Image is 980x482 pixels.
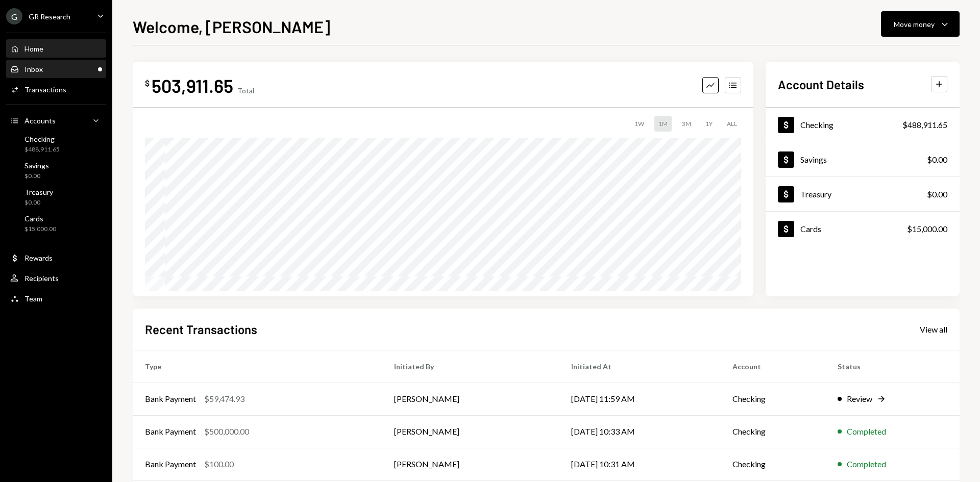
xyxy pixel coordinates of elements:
[766,108,960,142] a: Checking$488,911.65
[559,350,720,383] th: Initiated At
[800,120,834,130] div: Checking
[24,294,42,303] div: Team
[800,155,827,164] div: Savings
[204,393,244,405] div: $59,474.93
[881,11,960,37] button: Move money
[6,158,106,183] a: Savings$0.00
[382,350,559,383] th: Initiated By
[24,161,49,170] div: Savings
[920,323,947,335] a: View all
[894,19,935,30] div: Move money
[654,116,672,132] div: 1M
[6,80,106,98] a: Transactions
[6,185,106,209] a: Treasury$0.00
[6,8,22,24] div: G
[145,78,150,88] div: $
[29,12,70,21] div: GR Research
[800,189,831,199] div: Treasury
[24,135,60,143] div: Checking
[145,321,257,338] h2: Recent Transactions
[382,448,559,480] td: [PERSON_NAME]
[6,248,106,267] a: Rewards
[678,116,695,132] div: 3M
[907,223,947,235] div: $15,000.00
[133,16,330,37] h1: Welcome, [PERSON_NAME]
[720,415,825,448] td: Checking
[800,224,821,234] div: Cards
[720,448,825,480] td: Checking
[204,458,234,470] div: $100.00
[847,393,872,405] div: Review
[720,350,825,383] th: Account
[701,116,717,132] div: 1Y
[630,116,648,132] div: 1W
[6,289,106,308] a: Team
[24,116,56,125] div: Accounts
[24,214,56,223] div: Cards
[559,383,720,415] td: [DATE] 11:59 AM
[720,383,825,415] td: Checking
[559,415,720,448] td: [DATE] 10:33 AM
[927,188,947,200] div: $0.00
[920,324,947,335] div: View all
[204,425,249,438] div: $500,000.00
[24,145,60,154] div: $488,911.65
[24,198,53,207] div: $0.00
[145,425,196,438] div: Bank Payment
[6,211,106,236] a: Cards$15,000.00
[6,111,106,130] a: Accounts
[382,383,559,415] td: [PERSON_NAME]
[6,269,106,287] a: Recipients
[778,76,864,93] h2: Account Details
[6,60,106,78] a: Inbox
[24,253,53,262] div: Rewards
[237,86,254,95] div: Total
[6,132,106,156] a: Checking$488,911.65
[766,212,960,246] a: Cards$15,000.00
[145,393,196,405] div: Bank Payment
[825,350,960,383] th: Status
[902,119,947,131] div: $488,911.65
[559,448,720,480] td: [DATE] 10:31 AM
[766,177,960,211] a: Treasury$0.00
[723,116,741,132] div: ALL
[766,142,960,176] a: Savings$0.00
[847,425,886,438] div: Completed
[24,274,59,283] div: Recipients
[847,458,886,470] div: Completed
[24,85,66,94] div: Transactions
[152,74,233,97] div: 503,911.65
[24,188,53,196] div: Treasury
[24,44,43,53] div: Home
[145,458,196,470] div: Bank Payment
[24,65,43,73] div: Inbox
[927,154,947,166] div: $0.00
[6,39,106,58] a: Home
[24,172,49,181] div: $0.00
[133,350,382,383] th: Type
[382,415,559,448] td: [PERSON_NAME]
[24,225,56,234] div: $15,000.00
